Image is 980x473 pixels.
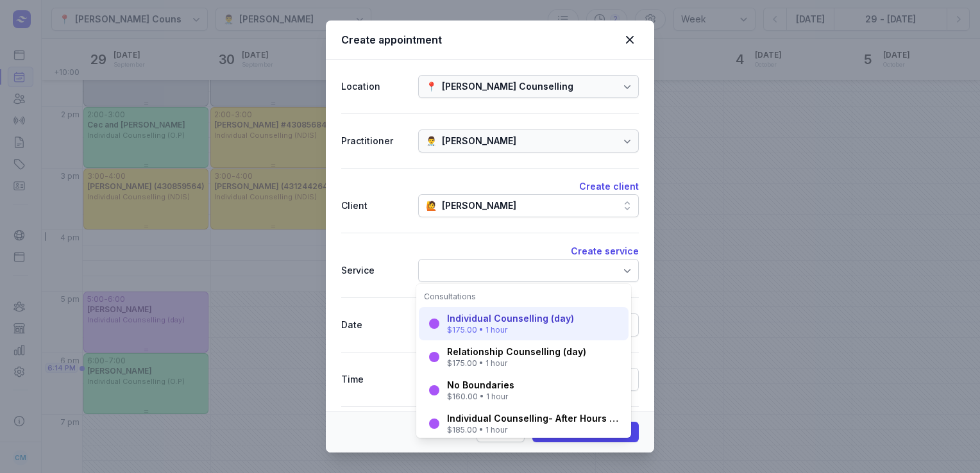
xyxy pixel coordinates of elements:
[442,79,573,94] div: [PERSON_NAME] Counselling
[424,292,623,302] div: Consultations
[579,179,639,194] button: Create client
[341,263,408,278] div: Service
[447,358,586,369] div: $175.00 • 1 hour
[426,133,437,149] div: 👨‍⚕️
[447,312,574,325] div: Individual Counselling (day)
[447,379,514,392] div: No Boundaries
[571,244,639,259] button: Create service
[447,345,586,358] div: Relationship Counselling (day)
[447,425,621,435] div: $185.00 • 1 hour
[447,325,574,335] div: $175.00 • 1 hour
[447,392,514,402] div: $160.00 • 1 hour
[341,79,408,94] div: Location
[341,317,408,333] div: Date
[447,412,621,425] div: Individual Counselling- After Hours (after 5pm)
[341,372,408,387] div: Time
[341,198,408,213] div: Client
[341,32,621,47] div: Create appointment
[426,198,437,213] div: 🙋️
[341,133,408,149] div: Practitioner
[442,133,516,149] div: [PERSON_NAME]
[426,79,437,94] div: 📍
